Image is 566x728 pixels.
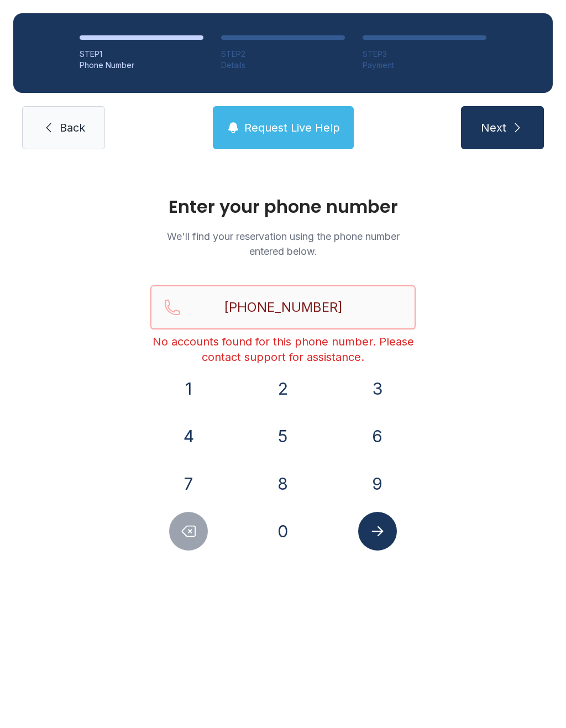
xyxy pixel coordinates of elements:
[363,49,486,60] div: STEP 3
[358,417,397,455] button: 6
[221,49,345,60] div: STEP 2
[150,229,416,259] p: We'll find your reservation using the phone number entered below.
[150,334,416,365] div: No accounts found for this phone number. Please contact support for assistance.
[150,198,416,216] h1: Enter your phone number
[264,512,302,551] button: 0
[169,417,208,455] button: 4
[358,512,397,551] button: Submit lookup form
[150,285,416,329] input: Reservation phone number
[80,60,203,71] div: Phone Number
[264,464,302,503] button: 8
[60,120,85,135] span: Back
[481,120,506,135] span: Next
[169,369,208,408] button: 1
[358,464,397,503] button: 9
[358,369,397,408] button: 3
[169,512,208,551] button: Delete number
[244,120,340,135] span: Request Live Help
[363,60,486,71] div: Payment
[221,60,345,71] div: Details
[264,369,302,408] button: 2
[80,49,203,60] div: STEP 1
[264,417,302,455] button: 5
[169,464,208,503] button: 7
